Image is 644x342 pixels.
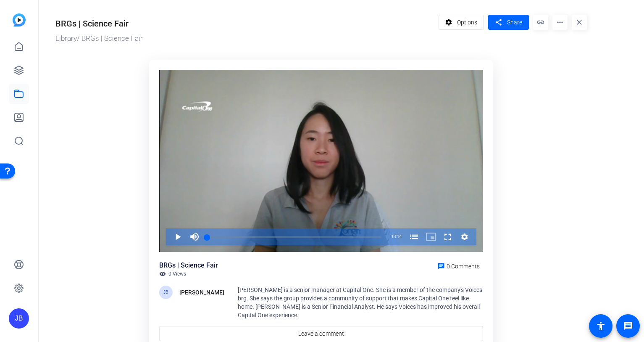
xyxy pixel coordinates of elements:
[55,33,434,44] div: / BRGs | Science Fair
[493,17,504,28] mat-icon: share
[179,287,224,297] div: [PERSON_NAME]
[457,14,477,30] span: Options
[159,70,483,252] div: Video Player
[507,18,522,27] span: Share
[168,270,186,277] span: 0 Views
[623,321,633,331] mat-icon: message
[13,13,26,27] img: blue-gradient.svg
[159,270,166,277] mat-icon: visibility
[159,326,483,341] a: Leave a comment
[488,15,529,30] button: Share
[186,228,203,245] button: Mute
[533,15,548,30] mat-icon: link
[439,15,484,30] button: Options
[159,286,173,299] div: JB
[439,228,456,245] button: Fullscreen
[9,308,29,329] div: JB
[390,234,391,239] span: -
[444,14,454,30] mat-icon: settings
[406,228,423,245] button: Chapters
[572,15,587,30] mat-icon: close
[391,234,402,239] span: 13:14
[55,34,77,42] a: Library
[238,286,482,318] span: [PERSON_NAME] is a senior manager at Capital One. She is a member of the company's Voices brg. Sh...
[207,236,381,238] div: Progress Bar
[434,260,483,270] a: 0 Comments
[55,17,129,30] div: BRGs | Science Fair
[169,228,186,245] button: Play
[423,228,439,245] button: Picture-in-Picture
[298,329,344,338] span: Leave a comment
[159,260,218,270] div: BRGs | Science Fair
[437,262,445,270] mat-icon: chat
[552,15,568,30] mat-icon: more_horiz
[596,321,606,331] mat-icon: accessibility
[447,263,480,270] span: 0 Comments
